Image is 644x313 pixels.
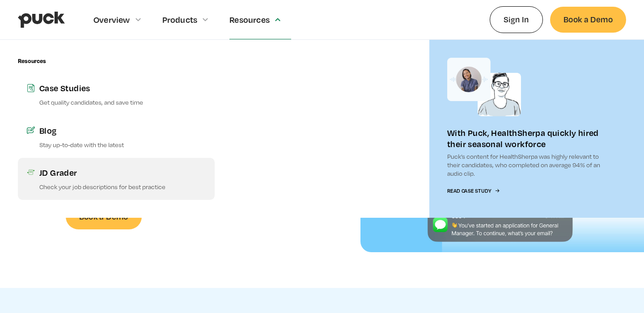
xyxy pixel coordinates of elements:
[550,7,626,32] a: Book a Demo
[490,6,543,33] a: Sign In
[447,127,608,149] div: With Puck, HealthSherpa quickly hired their seasonal workforce
[18,116,215,158] a: BlogStay up-to-date with the latest
[229,15,270,25] div: Resources
[39,125,206,136] div: Blog
[39,167,206,178] div: JD Grader
[39,98,206,106] p: Get quality candidates, and save time
[447,188,491,194] div: Read Case Study
[18,158,215,200] a: JD GraderCheck your job descriptions for best practice
[18,73,215,115] a: Case StudiesGet quality candidates, and save time
[39,82,206,93] div: Case Studies
[429,40,626,218] a: With Puck, HealthSherpa quickly hired their seasonal workforcePuck’s content for HealthSherpa was...
[39,140,206,149] p: Stay up-to-date with the latest
[93,15,130,25] div: Overview
[18,58,46,64] div: Resources
[162,15,198,25] div: Products
[39,182,206,191] p: Check your job descriptions for best practice
[447,152,608,178] p: Puck’s content for HealthSherpa was highly relevant to their candidates, who completed on average...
